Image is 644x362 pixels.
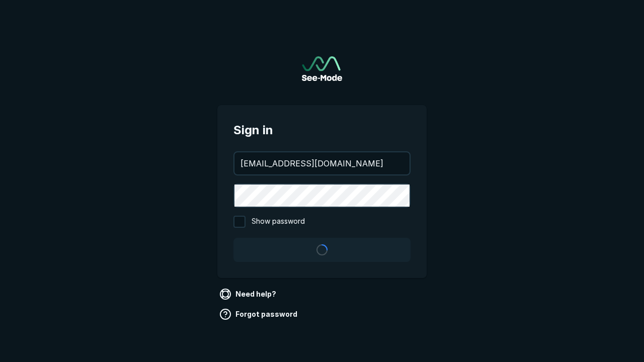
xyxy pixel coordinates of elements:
span: Show password [252,216,305,228]
span: Sign in [233,121,411,139]
a: Forgot password [217,306,301,322]
a: Go to sign in [302,56,342,81]
input: your@email.com [234,152,410,174]
img: See-Mode Logo [302,56,342,81]
a: Need help? [217,286,280,302]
